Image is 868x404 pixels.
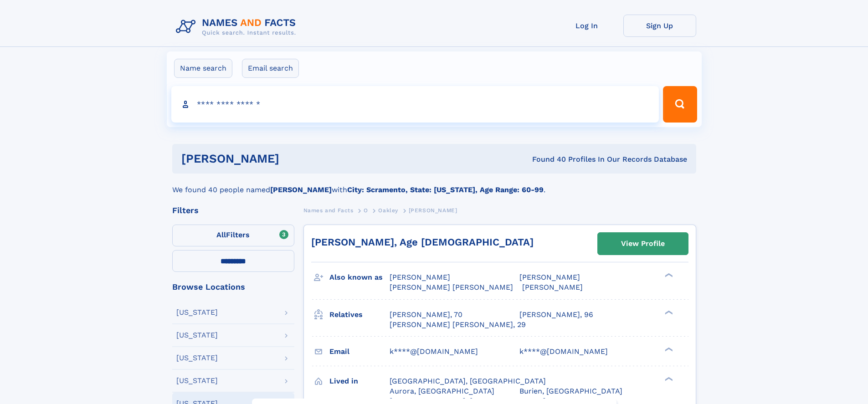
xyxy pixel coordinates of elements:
label: Name search [174,59,232,78]
span: Aurora, [GEOGRAPHIC_DATA] [390,387,494,395]
span: [PERSON_NAME] [409,207,457,214]
span: [GEOGRAPHIC_DATA], [GEOGRAPHIC_DATA] [390,377,546,385]
span: All [216,230,226,239]
h1: [PERSON_NAME] [181,153,406,164]
span: [PERSON_NAME] [390,273,450,281]
div: Browse Locations [172,283,294,291]
a: View Profile [598,233,688,255]
span: [PERSON_NAME] [522,283,583,291]
div: Filters [172,206,294,215]
h3: Also known as [329,270,390,285]
span: Burien, [GEOGRAPHIC_DATA] [519,387,622,395]
div: [US_STATE] [176,332,218,339]
span: [PERSON_NAME] [519,273,580,281]
span: O [364,207,368,214]
a: O [364,205,368,216]
div: [US_STATE] [176,309,218,316]
a: [PERSON_NAME] [PERSON_NAME], 29 [390,320,526,330]
div: We found 40 people named with . [172,174,696,195]
img: Logo Names and Facts [172,15,303,39]
input: search input [171,86,659,123]
h3: Lived in [329,373,390,389]
span: [PERSON_NAME] [PERSON_NAME] [390,283,513,291]
div: ❯ [663,346,673,352]
a: Sign Up [623,15,696,37]
div: ❯ [663,272,673,278]
a: [PERSON_NAME], Age [DEMOGRAPHIC_DATA] [311,236,534,248]
h3: Email [329,344,390,359]
h3: Relatives [329,307,390,322]
div: [US_STATE] [176,354,218,362]
a: Oakley [378,205,398,216]
label: Email search [242,59,299,78]
a: Names and Facts [303,205,354,216]
div: Found 40 Profiles In Our Records Database [406,154,687,164]
label: Filters [172,225,294,246]
span: Oakley [378,207,398,214]
div: [US_STATE] [176,377,218,384]
b: [PERSON_NAME] [270,185,332,194]
a: [PERSON_NAME], 70 [390,310,462,320]
a: [PERSON_NAME], 96 [519,310,593,320]
a: Log In [550,15,623,37]
button: Search Button [663,86,697,123]
div: ❯ [663,309,673,315]
div: ❯ [663,376,673,382]
div: View Profile [621,233,665,254]
b: City: Scramento, State: [US_STATE], Age Range: 60-99 [347,185,544,194]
